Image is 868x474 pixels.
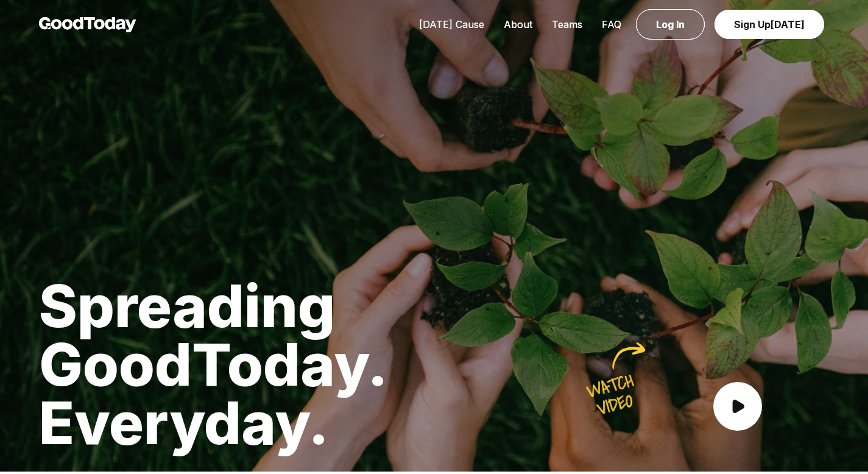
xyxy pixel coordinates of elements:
[592,18,631,30] a: FAQ
[542,18,592,30] a: Teams
[39,17,136,32] img: GoodToday
[636,9,705,40] a: Log In
[39,277,507,452] h1: Spreading GoodToday. Everyday.
[771,18,805,30] span: [DATE]
[494,18,542,30] a: About
[715,10,824,39] a: Sign Up[DATE]
[409,18,494,30] a: [DATE] Cause
[568,341,657,424] img: Watch here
